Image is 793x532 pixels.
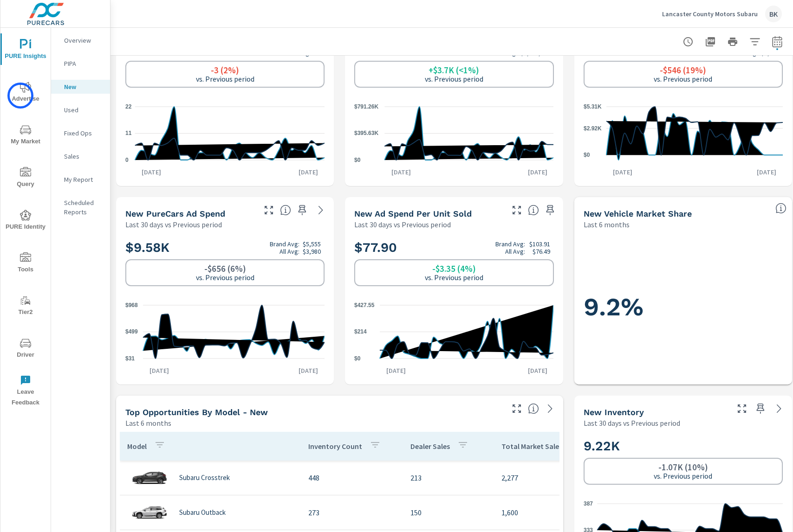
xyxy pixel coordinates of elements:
[533,248,550,255] p: $76.49
[64,175,103,184] p: My Report
[125,329,138,335] text: $499
[3,82,48,104] span: Advertise
[125,103,132,110] text: 22
[410,442,450,451] p: Dealer Sales
[64,82,103,91] p: New
[509,203,524,218] button: Make Fullscreen
[308,507,396,518] p: 273
[303,240,321,248] p: $5,555
[64,36,103,45] p: Overview
[509,401,524,416] button: Make Fullscreen
[354,209,472,218] h5: New Ad Spend Per Unit Sold
[354,239,553,256] h2: $77.90
[654,472,712,480] p: vs. Previous period
[51,33,110,47] div: Overview
[51,173,110,186] div: My Report
[410,507,487,518] p: 150
[313,203,328,218] a: See more details in report
[380,366,412,375] p: [DATE]
[64,59,103,68] p: PIPA
[295,203,310,218] span: Save this to your personalized report
[701,32,720,51] button: "Export Report to PDF"
[501,507,600,518] p: 1,600
[521,167,554,177] p: [DATE]
[270,240,299,248] p: Brand Avg:
[279,248,299,255] p: All Avg:
[354,130,378,137] text: $395.63K
[495,240,525,248] p: Brand Avg:
[501,472,600,483] p: 2,277
[196,75,254,83] p: vs. Previous period
[135,167,168,177] p: [DATE]
[354,157,361,163] text: $0
[179,508,226,517] p: Subaru Outback
[303,248,321,255] p: $3,980
[501,442,562,451] p: Total Market Sales
[3,167,48,190] span: Query
[131,499,168,526] img: glamour
[125,130,132,137] text: 11
[51,149,110,163] div: Sales
[584,500,593,507] text: 387
[660,65,706,75] h6: -$546 (19%)
[0,28,51,412] div: nav menu
[723,32,742,51] button: Print Report
[606,167,639,177] p: [DATE]
[765,6,782,22] div: BK
[584,291,783,323] h1: 9.2%
[51,196,110,219] div: Scheduled Reports
[584,125,602,132] text: $2.92K
[543,401,558,416] a: See more details in report
[51,126,110,140] div: Fixed Ops
[354,219,451,230] p: Last 30 days vs Previous period
[3,39,48,62] span: PURE Insights
[750,167,783,177] p: [DATE]
[196,273,254,282] p: vs. Previous period
[125,417,171,429] p: Last 6 months
[51,80,110,94] div: New
[521,366,554,375] p: [DATE]
[3,210,48,232] span: PURE Identity
[131,464,168,492] img: glamour
[125,407,268,417] h5: Top Opportunities by Model - New
[125,239,325,256] h2: $9.58K
[3,252,48,275] span: Tools
[127,442,147,451] p: Model
[3,124,48,147] span: My Market
[280,205,291,216] span: Total cost of media for all PureCars channels for the selected dealership group over the selected...
[654,75,712,83] p: vs. Previous period
[64,105,103,115] p: Used
[432,264,476,273] h6: -$3.35 (4%)
[662,10,758,18] p: Lancaster County Motors Subaru
[64,128,103,138] p: Fixed Ops
[3,375,48,408] span: Leave Feedback
[734,401,749,416] button: Make Fullscreen
[584,438,783,454] h2: 9.22K
[528,205,539,216] span: Average cost of advertising per each vehicle sold at the dealer over the selected date range. The...
[584,209,692,218] h5: New Vehicle Market Share
[125,355,135,362] text: $31
[543,203,558,218] span: Save this to your personalized report
[292,366,325,375] p: [DATE]
[51,103,110,117] div: Used
[584,152,590,158] text: $0
[528,403,539,414] span: Find the biggest opportunities within your model lineup by seeing how each model is selling in yo...
[410,472,487,483] p: 213
[497,49,517,57] p: All Avg:
[354,302,375,308] text: $427.55
[3,295,48,318] span: Tier2
[354,355,361,362] text: $0
[3,338,48,360] span: Driver
[505,248,525,255] p: All Avg:
[51,57,110,71] div: PIPA
[584,417,680,429] p: Last 30 days vs Previous period
[204,264,246,273] h6: -$656 (6%)
[529,240,550,248] p: $103.91
[772,401,786,416] a: See more details in report
[125,209,225,218] h5: New PureCars Ad Spend
[746,32,764,51] button: Apply Filters
[308,472,396,483] p: 448
[425,75,483,83] p: vs. Previous period
[64,152,103,161] p: Sales
[292,167,325,177] p: [DATE]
